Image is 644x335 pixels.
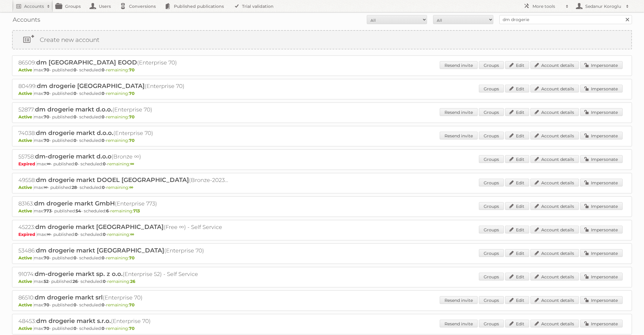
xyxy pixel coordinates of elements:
[440,61,478,69] a: Resend invite
[18,91,34,96] span: Active
[36,317,111,324] span: dm drogerie markt s.r.o.
[76,208,81,214] strong: 54
[36,247,164,254] span: dm drogerie markt [GEOGRAPHIC_DATA]
[35,106,112,113] span: dm drogerie markt d.o.o.
[102,67,105,73] strong: 0
[74,326,77,331] strong: 0
[44,208,52,214] strong: 773
[102,326,105,331] strong: 0
[530,179,579,186] a: Account details
[584,3,623,9] h2: Sedanur Koroglu
[18,232,37,237] span: Expired
[440,320,478,327] a: Resend invite
[505,296,529,304] a: Edit
[35,223,164,230] span: dm drogerie markt [GEOGRAPHIC_DATA]
[530,85,579,92] a: Account details
[18,91,626,96] p: max: - published: - scheduled: -
[580,249,623,257] a: Impersonate
[129,302,135,308] strong: 70
[74,91,77,96] strong: 0
[37,82,145,89] span: dm drogerie [GEOGRAPHIC_DATA]
[18,176,229,184] h2: 49558: (Bronze-2023 ∞)
[479,320,504,327] a: Groups
[106,91,135,96] span: remaining:
[102,91,105,96] strong: 0
[530,108,579,116] a: Account details
[106,138,135,143] span: remaining:
[580,179,623,186] a: Impersonate
[18,326,34,331] span: Active
[107,161,134,167] span: remaining:
[580,320,623,327] a: Impersonate
[440,108,478,116] a: Resend invite
[479,108,504,116] a: Groups
[580,132,623,139] a: Impersonate
[580,296,623,304] a: Impersonate
[18,223,229,231] h2: 45223: (Free ∞) - Self Service
[110,208,140,214] span: remaining:
[18,106,229,114] h2: 52877: (Enterprise 70)
[106,302,135,308] span: remaining:
[106,185,133,190] span: remaining:
[479,249,504,257] a: Groups
[106,208,109,214] strong: 6
[18,326,626,331] p: max: - published: - scheduled: -
[74,67,77,73] strong: 0
[440,296,478,304] a: Resend invite
[72,185,77,190] strong: 28
[18,247,229,255] h2: 53486: (Enterprise 70)
[18,294,229,302] h2: 86510: (Enterprise 70)
[130,232,134,237] strong: ∞
[18,161,37,167] span: Expired
[102,185,105,190] strong: 0
[18,59,229,67] h2: 86509: (Enterprise 70)
[44,185,48,190] strong: ∞
[35,270,123,277] span: dm-drogerie markt sp. z o.o.
[36,176,189,183] span: dm drogerie markt DOOEL [GEOGRAPHIC_DATA]
[44,138,49,143] strong: 70
[505,61,529,69] a: Edit
[18,200,229,208] h2: 83163: (Enterprise 773)
[34,200,115,207] span: dm drogerie markt GmbH
[106,67,135,73] span: remaining:
[35,153,112,160] span: dm-drogerie markt d.o.o
[479,296,504,304] a: Groups
[102,302,105,308] strong: 0
[505,108,529,116] a: Edit
[530,155,579,163] a: Account details
[102,255,105,261] strong: 0
[530,320,579,327] a: Account details
[479,155,504,163] a: Groups
[18,255,34,261] span: Active
[505,249,529,257] a: Edit
[505,179,529,186] a: Edit
[18,208,626,214] p: max: - published: - scheduled: -
[580,155,623,163] a: Impersonate
[532,3,563,9] h2: More tools
[479,85,504,92] a: Groups
[18,270,229,278] h2: 91074: (Enterprise 52) - Self Service
[530,296,579,304] a: Account details
[580,273,623,280] a: Impersonate
[18,129,229,137] h2: 74038: (Enterprise 70)
[530,226,579,233] a: Account details
[530,273,579,280] a: Account details
[44,255,49,261] strong: 70
[47,232,51,237] strong: ∞
[18,138,34,143] span: Active
[18,185,34,190] span: Active
[479,202,504,210] a: Groups
[103,279,106,284] strong: 0
[505,155,529,163] a: Edit
[106,326,135,331] span: remaining:
[44,114,49,120] strong: 70
[505,226,529,233] a: Edit
[129,185,133,190] strong: ∞
[18,67,34,73] span: Active
[580,226,623,233] a: Impersonate
[18,255,626,261] p: max: - published: - scheduled: -
[107,279,135,284] span: remaining:
[18,279,34,284] span: Active
[18,279,626,284] p: max: - published: - scheduled: -
[75,161,78,167] strong: 0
